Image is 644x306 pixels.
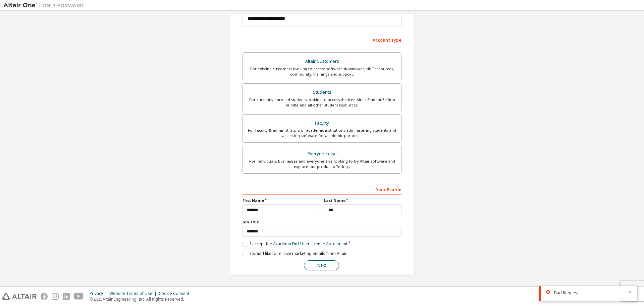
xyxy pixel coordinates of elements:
[247,97,397,108] div: For currently enrolled students looking to access the free Altair Student Edition bundle and all ...
[41,293,48,300] img: facebook.svg
[74,293,84,300] img: youtube.svg
[243,198,320,203] label: First Name
[554,290,579,296] span: Bad Request
[63,293,70,300] img: linkedin.svg
[243,184,401,194] div: Your Profile
[324,198,401,203] label: Last Name
[52,293,59,300] img: instagram.svg
[247,88,397,97] div: Students
[247,159,397,169] div: For individuals, businesses and everyone else looking to try Altair software and explore our prod...
[243,219,401,225] label: Job Title
[243,251,347,256] label: I would like to receive marketing emails from Altair
[2,293,37,300] img: altair_logo.svg
[247,66,397,77] div: For existing customers looking to access software downloads, HPC resources, community, trainings ...
[109,291,159,296] div: Website Terms of Use
[247,119,397,128] div: Faculty
[159,291,193,296] div: Cookie Consent
[3,2,87,9] img: Altair One
[304,260,339,270] button: Next
[90,296,193,302] p: © 2025 Altair Engineering, Inc. All Rights Reserved.
[247,149,397,159] div: Everyone else
[243,241,347,247] label: I accept the
[247,57,397,66] div: Altair Customers
[247,128,397,138] div: For faculty & administrators of academic institutions administering students and accessing softwa...
[243,34,401,45] div: Account Type
[273,241,347,247] a: Academic End-User License Agreement
[90,291,109,296] div: Privacy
